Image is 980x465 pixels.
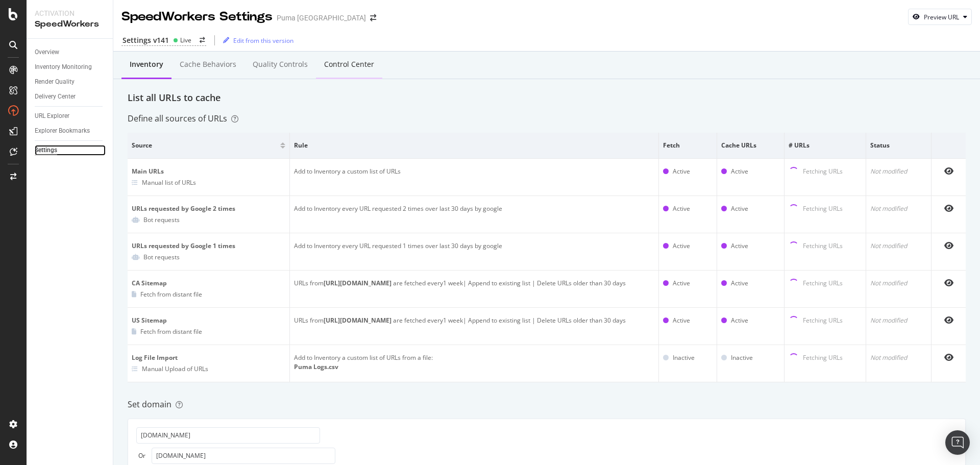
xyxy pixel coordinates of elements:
div: Delivery Center [35,91,76,102]
div: Fetching URLs [803,353,843,363]
div: Not modified [870,167,927,176]
div: Fetch from distant file [140,327,202,336]
div: Inactive [673,353,695,362]
button: Preview URL [908,9,972,25]
div: Or [136,451,148,460]
div: Control Center [324,59,374,69]
span: Source [132,141,278,150]
b: [URL][DOMAIN_NAME] [324,279,391,287]
div: Not modified [870,353,927,362]
div: Active [731,316,748,325]
div: Puma [GEOGRAPHIC_DATA] [277,13,366,23]
div: SpeedWorkers [35,18,105,30]
div: Live [180,36,191,44]
b: [URL][DOMAIN_NAME] [324,316,391,325]
div: Add to Inventory a custom list of URLs from a file: [294,353,654,362]
div: Activation [35,8,105,18]
div: CA Sitemap [132,279,285,288]
div: SpeedWorkers Settings [121,8,273,26]
span: Rule [294,141,652,150]
a: Delivery Center [35,91,106,102]
a: Inventory Monitoring [35,62,106,72]
div: Manual list of URLs [142,178,196,187]
td: Add to Inventory every URL requested 2 times over last 30 days by google [290,196,659,233]
div: Active [673,316,690,325]
div: eye [944,279,953,287]
div: List all URLs to cache [128,91,966,105]
div: Active [731,279,748,288]
div: Active [673,167,690,176]
div: Not modified [870,241,927,251]
div: Render Quality [35,77,75,87]
div: eye [944,167,953,175]
div: Inactive [731,353,753,362]
div: Inventory Monitoring [35,62,92,72]
div: Settings v141 [122,35,169,45]
div: Fetching URLs [803,241,843,252]
span: Status [870,141,925,150]
div: Set domain [128,399,966,410]
div: URLs from are fetched every 1 week | Append to existing list | Delete URLs older than 30 days [294,316,654,325]
span: Fetch [663,141,710,150]
div: URLs requested by Google 1 times [132,241,285,251]
a: Overview [35,47,106,58]
span: # URLs [789,141,859,150]
div: Not modified [870,316,927,325]
div: Main URLs [132,167,285,176]
div: Not modified [870,204,927,213]
div: Active [673,241,690,251]
div: Active [673,279,690,288]
div: Puma Logs.csv [294,362,654,372]
a: Render Quality [35,77,106,87]
div: arrow-right-arrow-left [200,37,205,43]
div: Quality Controls [253,59,308,69]
div: eye [944,353,953,361]
div: Explorer Bookmarks [35,126,90,136]
div: Preview URL [924,13,959,21]
div: Fetching URLs [803,316,843,326]
div: Fetch from distant file [140,290,202,299]
div: Overview [35,47,59,58]
div: arrow-right-arrow-left [370,14,376,21]
div: US Sitemap [132,316,285,325]
div: Fetching URLs [803,204,843,214]
div: Bot requests [143,253,180,261]
div: Log File Import [132,353,285,362]
div: Open Intercom Messenger [945,430,970,455]
div: Not modified [870,279,927,288]
div: Settings [35,145,57,156]
td: Add to Inventory every URL requested 1 times over last 30 days by google [290,233,659,271]
div: URLs requested by Google 2 times [132,204,285,213]
div: Cache behaviors [180,59,236,69]
a: Explorer Bookmarks [35,126,106,136]
div: Edit from this version [233,36,293,45]
div: eye [944,204,953,212]
div: Define all sources of URLs [128,113,238,125]
div: Active [731,167,748,176]
td: Add to Inventory a custom list of URLs [290,159,659,196]
button: Edit from this version [219,32,293,48]
div: eye [944,241,953,250]
div: Bot requests [143,215,180,224]
a: Settings [35,145,106,156]
div: Active [731,241,748,251]
div: Fetching URLs [803,279,843,289]
div: Active [731,204,748,213]
div: Manual Upload of URLs [142,364,208,373]
div: Fetching URLs [803,167,843,177]
div: URL Explorer [35,111,69,121]
span: Cache URLs [721,141,777,150]
div: Inventory [130,59,163,69]
a: URL Explorer [35,111,106,121]
div: Active [673,204,690,213]
div: eye [944,316,953,324]
div: URLs from are fetched every 1 week | Append to existing list | Delete URLs older than 30 days [294,279,654,288]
